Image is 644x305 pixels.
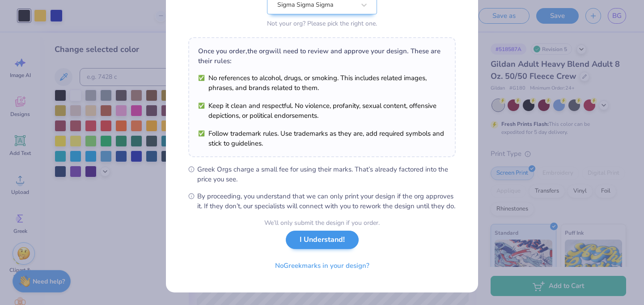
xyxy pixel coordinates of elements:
[197,164,456,184] span: Greek Orgs charge a small fee for using their marks. That’s already factored into the price you see.
[264,218,380,228] div: We’ll only submit the design if you order.
[267,19,377,28] div: Not your org? Please pick the right one.
[267,257,377,275] button: NoGreekmarks in your design?
[198,73,446,93] li: No references to alcohol, drugs, or smoking. This includes related images, phrases, and brands re...
[198,46,446,66] div: Once you order, the org will need to review and approve your design. These are their rules:
[198,101,446,120] li: Keep it clean and respectful. No violence, profanity, sexual content, offensive depictions, or po...
[198,129,446,148] li: Follow trademark rules. Use trademarks as they are, add required symbols and stick to guidelines.
[286,231,359,249] button: I Understand!
[197,191,456,211] span: By proceeding, you understand that we can only print your design if the org approves it. If they ...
